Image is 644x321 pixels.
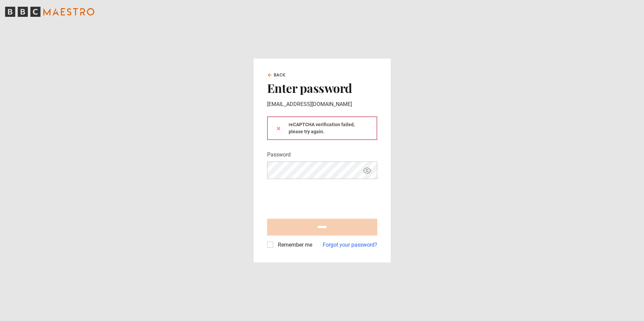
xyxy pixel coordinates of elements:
a: Back [267,72,286,78]
svg: BBC Maestro [5,7,94,17]
button: Show password [361,165,373,176]
label: Remember me [275,241,312,249]
div: reCAPTCHA verification failed, please try again. [267,116,377,140]
label: Password [267,151,291,159]
a: Forgot your password? [323,241,377,249]
span: Back [274,72,286,78]
p: [EMAIL_ADDRESS][DOMAIN_NAME] [267,100,377,108]
h2: Enter password [267,81,377,95]
iframe: reCAPTCHA [267,184,369,211]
